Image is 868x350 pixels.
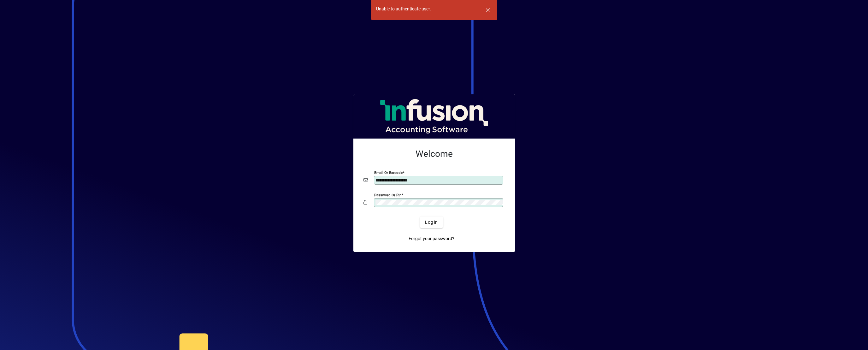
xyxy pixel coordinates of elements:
mat-label: Password or Pin [374,193,401,197]
button: Dismiss [481,3,496,18]
mat-label: Email or Barcode [374,170,403,175]
div: Unable to authenticate user. [376,6,431,12]
span: Forgot your password? [409,235,454,242]
a: Forgot your password? [406,233,457,244]
h2: Welcome [363,149,505,159]
span: Login [425,219,438,226]
button: Login [420,217,443,228]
